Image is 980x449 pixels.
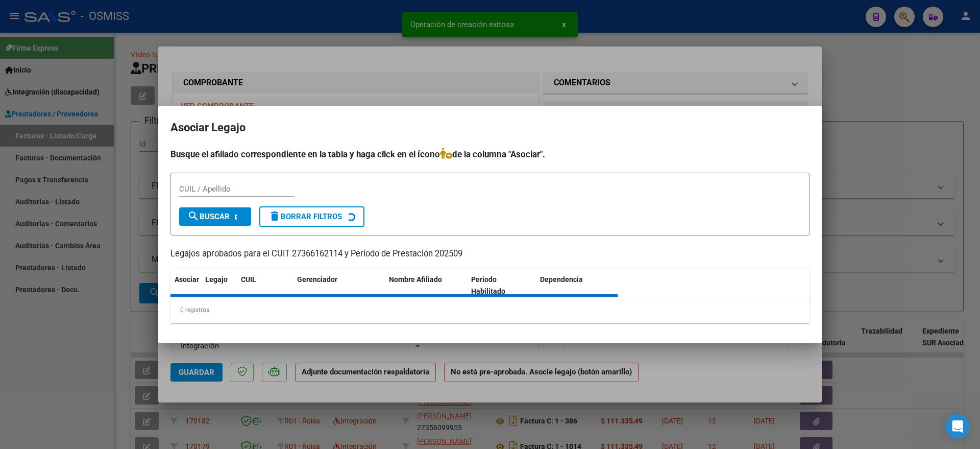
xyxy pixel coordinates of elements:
span: Gerenciador [297,275,337,283]
datatable-header-cell: CUIL [237,269,293,302]
button: Borrar Filtros [259,206,364,227]
button: Buscar [179,207,251,226]
span: Legajo [205,275,228,283]
datatable-header-cell: Periodo Habilitado [467,269,536,302]
h4: Busque el afiliado correspondiente en la tabla y haga click en el ícono de la columna "Asociar". [170,148,810,161]
datatable-header-cell: Nombre Afiliado [385,269,467,302]
span: Periodo Habilitado [471,275,505,295]
datatable-header-cell: Legajo [201,269,237,302]
datatable-header-cell: Dependencia [536,269,618,302]
span: Borrar Filtros [268,212,342,221]
span: Asociar [175,275,199,283]
mat-icon: search [187,210,200,222]
div: 0 registros [170,297,810,323]
span: Nombre Afiliado [389,275,442,283]
div: Open Intercom Messenger [945,414,970,439]
span: CUIL [241,275,256,283]
span: Buscar [187,212,230,221]
datatable-header-cell: Gerenciador [293,269,385,302]
datatable-header-cell: Asociar [170,269,201,302]
h2: Asociar Legajo [170,118,810,137]
mat-icon: delete [268,210,281,222]
span: Dependencia [540,275,583,283]
p: Legajos aprobados para el CUIT 27366162114 y Período de Prestación 202509 [170,248,810,261]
